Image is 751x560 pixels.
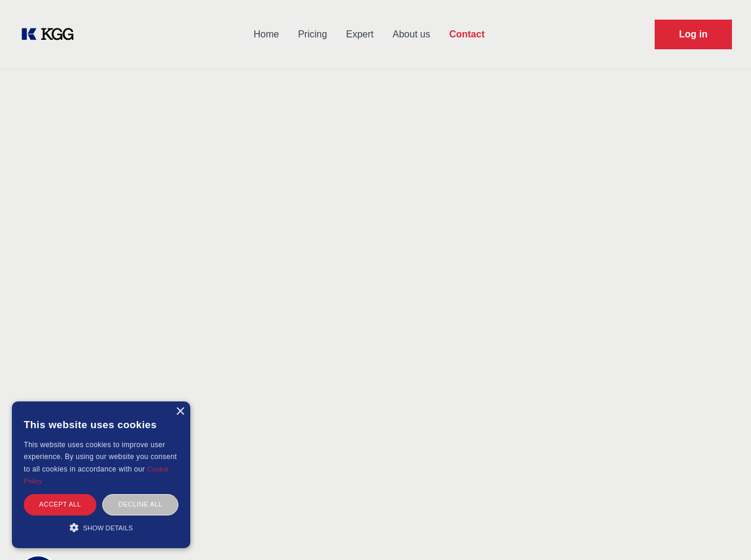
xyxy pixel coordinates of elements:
div: Close [175,407,184,416]
span: Show details [83,524,133,531]
a: Expert [337,19,383,50]
a: Request Demo [655,20,732,49]
a: Contact [439,19,494,50]
a: About us [383,19,439,50]
div: This website uses cookies [24,410,178,439]
div: Decline all [102,494,178,515]
iframe: Chat Widget [692,503,751,560]
div: Show details [24,521,178,533]
a: Pricing [288,19,337,50]
a: Home [244,19,288,50]
a: Cookie Policy [24,466,169,485]
div: Accept all [24,494,96,515]
span: This website uses cookies to improve user experience. By using our website you consent to all coo... [24,441,177,473]
a: KOL Knowledge Platform: Talk to Key External Experts (KEE) [19,25,83,44]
